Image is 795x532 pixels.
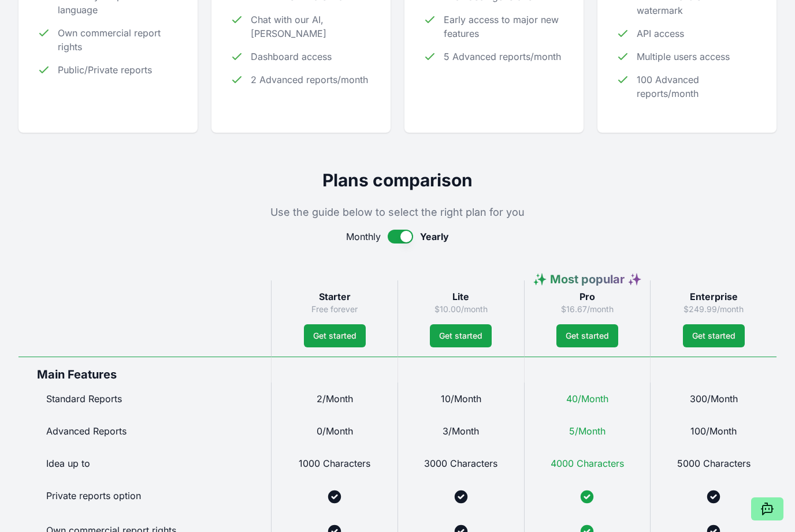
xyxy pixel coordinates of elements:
span: Monthly [346,230,381,243]
h3: Enterprise [660,290,767,304]
span: 100/Month [690,425,737,437]
span: Public/Private reports [58,63,152,77]
a: Get started [304,324,366,347]
div: Idea up to [18,447,271,479]
span: 0/Month [317,425,353,437]
span: Dashboard access [251,50,332,63]
a: Get started [430,324,492,347]
h3: Lite [407,290,515,304]
p: $10.00/month [407,304,515,315]
h3: Pro [534,290,641,304]
span: Multiple users access [637,50,730,63]
span: 3000 Characters [424,458,497,469]
span: 100 Advanced reports/month [637,73,758,100]
h3: Starter [281,290,388,304]
span: 10/Month [441,393,481,404]
span: Own commercial report rights [58,26,179,54]
span: 2/Month [317,393,353,404]
p: Free forever [281,304,388,315]
span: ✨ Most popular ✨ [533,272,642,286]
span: 300/Month [690,393,738,404]
p: $16.67/month [534,304,641,315]
span: 4000 Characters [551,458,624,469]
span: 5/Month [569,425,605,437]
span: Yearly [420,230,449,243]
span: 40/Month [566,393,608,404]
span: 5 Advanced reports/month [444,50,561,63]
a: Get started [556,324,618,347]
h2: Plans comparison [18,170,777,190]
span: Chat with our AI, [PERSON_NAME] [251,13,372,40]
span: 2 Advanced reports/month [251,73,368,87]
p: Use the guide below to select the right plan for you [18,204,777,220]
span: API access [637,27,684,40]
a: Get started [683,324,745,347]
p: $249.99/month [660,304,767,315]
span: 3/Month [443,425,479,437]
div: Private reports option [18,479,271,514]
div: Main Features [18,357,271,383]
div: Advanced Reports [18,415,271,447]
span: 5000 Characters [677,458,751,469]
span: 1000 Characters [299,458,370,469]
div: Standard Reports [18,383,271,415]
span: Early access to major new features [444,13,565,40]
